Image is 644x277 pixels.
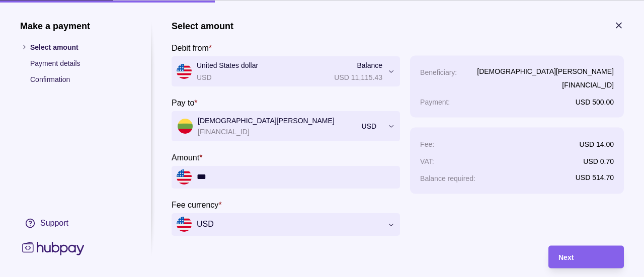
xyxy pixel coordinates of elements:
p: Select amount [30,41,131,52]
p: [FINANCIAL_ID] [477,79,614,90]
p: Amount [172,153,199,161]
p: Debit from [172,43,209,52]
p: [DEMOGRAPHIC_DATA][PERSON_NAME] [198,115,357,126]
p: Fee : [420,140,434,148]
p: Pay to [172,98,194,107]
img: us [177,169,192,184]
h1: Make a payment [20,20,131,31]
p: Confirmation [30,73,131,84]
label: Amount [172,151,202,163]
label: Fee currency [172,198,222,210]
button: Next [548,245,624,268]
p: Payment details [30,57,131,68]
p: Beneficiary : [420,68,457,76]
p: VAT : [420,157,434,165]
img: lt [178,118,193,133]
p: USD 514.70 [576,173,614,181]
span: Next [558,253,574,261]
p: Fee currency [172,200,218,209]
a: Support [20,212,131,233]
p: Balance required : [420,174,475,182]
p: USD 0.70 [583,157,614,165]
h1: Select amount [172,20,233,31]
p: USD 500.00 [576,98,614,106]
p: Payment : [420,98,450,106]
div: Support [40,217,68,228]
p: [DEMOGRAPHIC_DATA][PERSON_NAME] [477,65,614,76]
input: amount [197,165,395,188]
label: Debit from [172,41,212,53]
p: USD 14.00 [580,140,614,148]
label: Pay to [172,96,198,108]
